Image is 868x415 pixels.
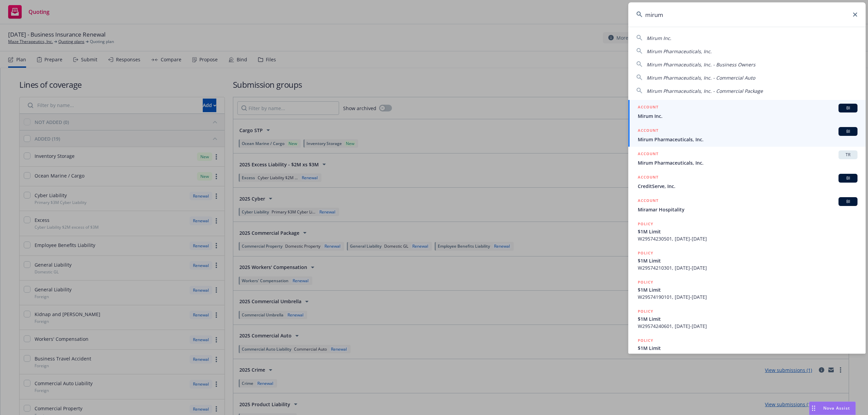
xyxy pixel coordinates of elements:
[638,264,857,271] span: W29574210301, [DATE]-[DATE]
[647,48,712,55] span: Mirum Pharmaceuticals, Inc.
[841,199,855,205] span: BI
[638,197,658,205] h5: ACCOUNT
[638,150,658,159] h5: ACCOUNT
[628,246,866,275] a: POLICY$1M LimitW29574210301, [DATE]-[DATE]
[638,112,857,120] span: Mirum Inc.
[638,221,653,227] h5: POLICY
[638,159,857,166] span: Mirum Pharmaceuticals, Inc.
[628,123,866,147] a: ACCOUNTBIMirum Pharmaceuticals, Inc.
[841,152,855,158] span: TR
[638,308,653,315] h5: POLICY
[638,174,658,182] h5: ACCOUNT
[638,279,653,286] h5: POLICY
[628,100,866,123] a: ACCOUNTBIMirum Inc.
[638,345,857,352] span: $1M Limit
[628,147,866,170] a: ACCOUNTTRMirum Pharmaceuticals, Inc.
[628,170,866,193] a: ACCOUNTBICreditServe, Inc.
[638,286,857,293] span: $1M Limit
[823,405,850,411] span: Nova Assist
[638,315,857,323] span: $1M Limit
[638,235,857,242] span: W29574230501, [DATE]-[DATE]
[628,304,866,333] a: POLICY$1M LimitW29574240601, [DATE]-[DATE]
[647,61,755,68] span: Mirum Pharmaceuticals, Inc. - Business Owners
[647,35,671,41] span: Mirum Inc.
[647,88,763,94] span: Mirum Pharmaceuticals, Inc. - Commercial Package
[638,323,857,330] span: W29574240601, [DATE]-[DATE]
[809,401,856,415] button: Nova Assist
[638,104,658,112] h5: ACCOUNT
[638,352,857,359] span: W29574220401, [DATE]-[DATE]
[638,127,658,135] h5: ACCOUNT
[638,228,857,235] span: $1M Limit
[628,333,866,362] a: POLICY$1M LimitW29574220401, [DATE]-[DATE]
[638,257,857,264] span: $1M Limit
[638,136,857,143] span: Mirum Pharmaceuticals, Inc.
[638,183,857,190] span: CreditServe, Inc.
[638,206,857,213] span: Miramar Hospitality
[841,128,855,134] span: BI
[638,293,857,300] span: W29574190101, [DATE]-[DATE]
[647,75,755,81] span: Mirum Pharmaceuticals, Inc. - Commercial Auto
[628,193,866,217] a: ACCOUNTBIMiramar Hospitality
[638,337,653,344] h5: POLICY
[841,105,855,111] span: BI
[841,175,855,181] span: BI
[628,217,866,246] a: POLICY$1M LimitW29574230501, [DATE]-[DATE]
[628,2,866,27] input: Search...
[638,250,653,256] h5: POLICY
[628,275,866,304] a: POLICY$1M LimitW29574190101, [DATE]-[DATE]
[809,402,818,415] div: Drag to move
